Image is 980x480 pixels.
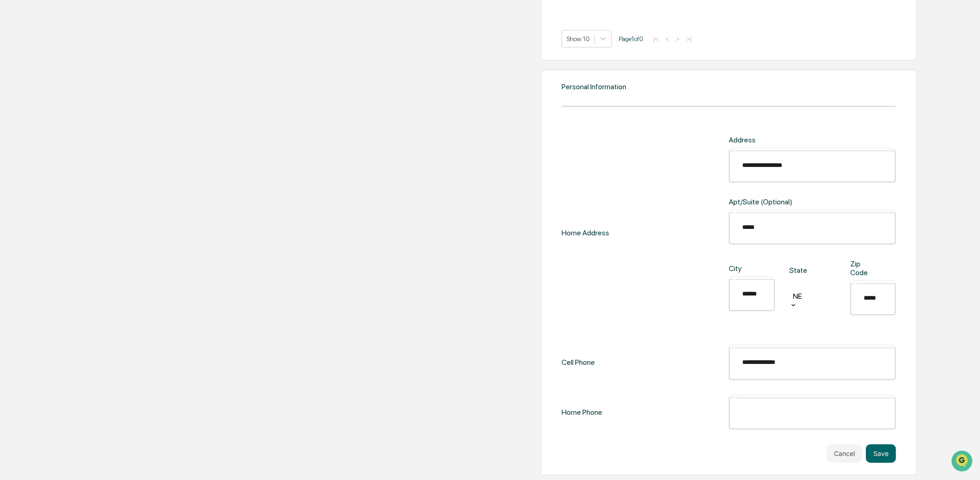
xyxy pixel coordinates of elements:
button: < [663,35,672,43]
div: Address [729,135,804,144]
span: Pylon [92,157,112,164]
span: Attestations [76,117,115,126]
div: Home Phone [562,395,602,430]
div: City [729,264,750,273]
a: 🖐️Preclearance [6,113,63,129]
a: 🔎Data Lookup [6,130,62,147]
div: 🗄️ [67,117,74,125]
button: >| [684,35,694,43]
div: State [790,266,811,275]
div: NE [793,292,817,301]
div: Start new chat [31,71,151,80]
span: Page 1 of 0 [619,35,643,43]
div: Home Address [562,135,609,330]
div: 🔎 [9,135,17,142]
img: 1746055101610-c473b297-6a78-478c-a979-82029cc54cd1 [9,71,26,87]
div: We're available if you need us! [31,80,117,87]
button: Start new chat [157,74,168,85]
span: Preclearance [18,117,60,126]
button: > [673,35,682,43]
div: Apt/Suite (Optional) [729,197,804,206]
a: Powered byPylon [65,156,112,164]
div: Zip Code [850,259,871,277]
span: Data Lookup [18,134,58,143]
div: 🖐️ [9,117,17,125]
button: Save [866,444,896,463]
iframe: Open customer support [950,449,975,474]
button: Cancel [827,444,862,463]
a: 🗄️Attestations [63,113,118,129]
div: Personal Information [562,82,626,91]
div: Cell Phone [562,345,595,380]
p: How can we help? [9,19,168,34]
button: |< [650,35,661,43]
